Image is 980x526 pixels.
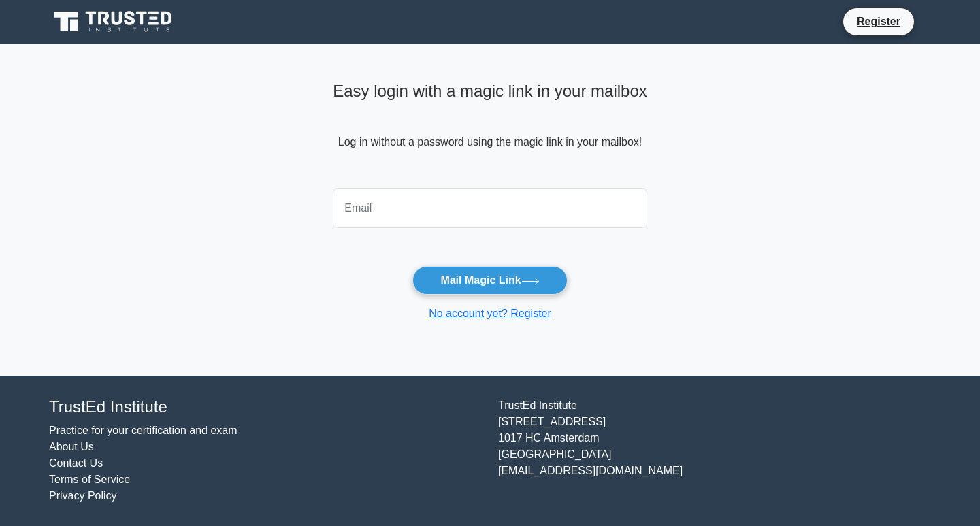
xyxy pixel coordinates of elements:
div: Log in without a password using the magic link in your mailbox! [333,76,647,183]
h4: Easy login with a magic link in your mailbox [333,82,647,101]
a: Register [849,13,909,30]
a: Contact Us [49,457,103,469]
a: Privacy Policy [49,490,117,502]
button: Mail Magic Link [412,266,567,295]
input: Email [333,188,647,228]
a: Terms of Service [49,474,130,485]
div: TrustEd Institute [STREET_ADDRESS] 1017 HC Amsterdam [GEOGRAPHIC_DATA] [EMAIL_ADDRESS][DOMAIN_NAME] [490,397,939,504]
a: No account yet? Register [429,308,551,319]
a: About Us [49,441,94,453]
a: Practice for your certification and exam [49,425,238,436]
h4: TrustEd Institute [49,397,482,417]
